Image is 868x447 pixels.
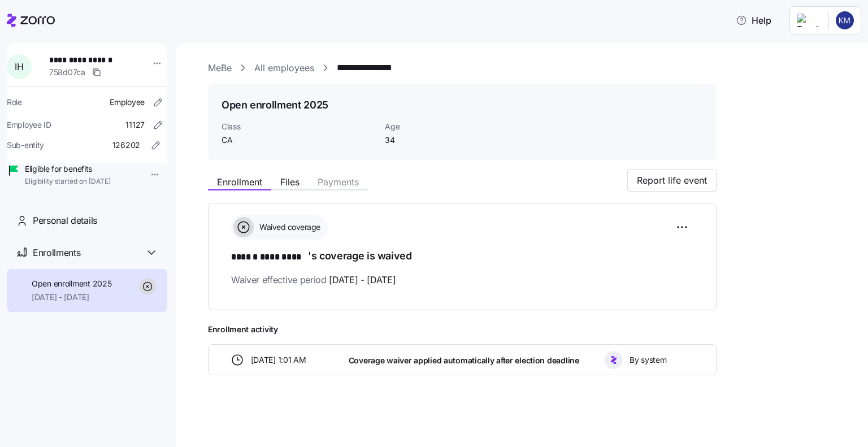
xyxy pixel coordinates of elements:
span: Report life event [637,173,707,187]
span: CA [222,134,376,146]
img: 44b41f1a780d076a4ae4ca23ad64d4f0 [836,11,854,29]
span: I H [15,62,23,71]
span: Coverage waiver applied automatically after election deadline [349,355,579,366]
img: Employer logo [797,14,819,27]
span: Payments [318,177,359,186]
span: Class [222,121,376,132]
button: Report life event [627,169,717,192]
span: By system [630,354,666,366]
span: Enrollments [33,246,80,260]
span: 126202 [112,140,140,151]
span: Files [280,177,300,186]
h1: 's coverage is waived [231,249,693,264]
span: Open enrollment 2025 [32,278,111,289]
span: Enrollment [217,177,262,186]
span: 11127 [125,119,145,131]
span: Eligibility started on [DATE] [25,177,111,186]
span: Eligible for benefits [25,163,111,175]
span: Help [736,14,771,27]
span: Sub-entity [7,140,44,151]
span: [DATE] - [DATE] [329,273,396,287]
span: Waiver effective period [231,273,396,287]
span: Role [7,97,22,108]
span: Enrollment activity [208,324,717,335]
span: [DATE] 1:01 AM [251,354,306,366]
span: Age [385,121,498,132]
button: Help [727,9,780,32]
span: [DATE] - [DATE] [32,292,111,303]
span: Employee ID [7,119,51,131]
h1: Open enrollment 2025 [222,98,328,112]
span: 34 [385,134,498,146]
span: 758d07ca [49,67,85,78]
a: All employees [254,61,314,75]
span: Waived coverage [256,222,320,233]
span: Employee [110,97,145,108]
span: Personal details [33,214,97,228]
a: MeBe [208,61,232,75]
